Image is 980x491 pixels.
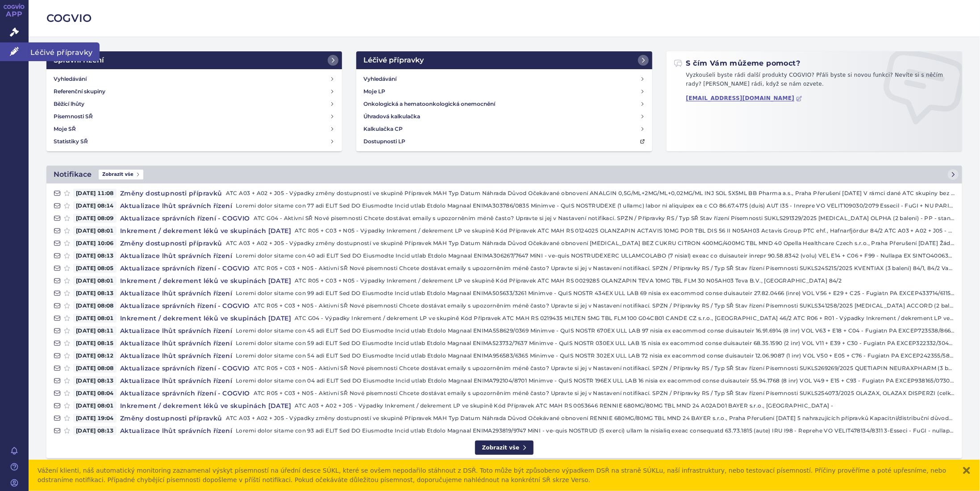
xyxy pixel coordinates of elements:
[363,55,424,66] h2: Léčivé přípravky
[54,125,76,133] h4: Moje SŘ
[363,125,403,133] h4: Kalkulačka CP
[475,441,534,455] a: Zobrazit vše
[254,264,955,273] p: ATC R05 + C03 + N05 - Aktivní SŘ Nové písemnosti Chcete dostávat emaily s upozorněním méně často?...
[226,414,955,423] p: ATC A03 + A02 + J05 - Výpadky změny dostupností ve skupině Přípravek MAH Typ Datum Náhrada Důvod ...
[46,166,962,183] a: NotifikaceZobrazit vše
[254,214,955,223] p: ATC G04 - Aktivní SŘ Nové písemnosti Chcete dostávat emaily s upozorněním méně často? Upravte si ...
[360,110,648,123] a: Úhradová kalkulačka
[117,314,295,323] h4: Inkrement / dekrement léků ve skupinách [DATE]
[73,264,117,273] span: [DATE] 08:05
[73,389,117,398] span: [DATE] 08:04
[117,376,236,385] h4: Aktualizace lhůt správních řízení
[29,42,100,61] span: Léčivé přípravky
[360,98,648,110] a: Onkologická a hematoonkologická onemocnění
[295,314,955,323] p: ATC G04 - Výpadky Inkrement / dekrement LP ve skupině Kód Přípravek ATC MAH RS 0219435 MILTEN 5MG...
[117,364,254,373] h4: Aktualizace správních řízení - COGVIO
[99,170,143,179] span: Zobrazit vše
[363,137,405,146] h4: Dostupnosti LP
[73,251,117,260] span: [DATE] 08:13
[236,251,955,260] p: Loremi dolor sitame con 40 adi ELIT Sed DO Eiusmodte Incid utlab Etdolo Magnaal ENIMA306267/7647 ...
[50,73,338,85] a: Vyhledávání
[117,251,236,260] h4: Aktualizace lhůt správních řízení
[73,376,117,385] span: [DATE] 08:13
[117,276,295,285] h4: Inkrement / dekrement léků ve skupinách [DATE]
[73,326,117,335] span: [DATE] 08:11
[117,189,226,198] h4: Změny dostupnosti přípravků
[117,401,295,410] h4: Inkrement / dekrement léků ve skupinách [DATE]
[674,71,955,92] p: Vyzkoušeli byste rádi další produkty COGVIO? Přáli byste si novou funkci? Nevíte si s něčím rady?...
[236,339,955,348] p: Loremi dolor sitame con 59 adi ELIT Sed DO Eiusmodte Incid utlab Etdolo Magnaal ENIMA523732/7637 ...
[117,326,236,335] h4: Aktualizace lhůt správních řízení
[295,276,955,285] p: ATC R05 + C03 + N05 - Výpadky Inkrement / dekrement LP ve skupině Kód Přípravek ATC MAH RS 002928...
[117,414,226,423] h4: Změny dostupnosti přípravků
[50,85,338,98] a: Referenční skupiny
[73,351,117,360] span: [DATE] 08:12
[674,58,801,68] h2: S čím Vám můžeme pomoct?
[254,364,955,373] p: ATC R05 + C03 + N05 - Aktivní SŘ Nové písemnosti Chcete dostávat emaily s upozorněním méně často?...
[73,189,117,198] span: [DATE] 11:08
[73,414,117,423] span: [DATE] 19:04
[73,289,117,298] span: [DATE] 08:13
[117,264,254,273] h4: Aktualizace správních řízení - COGVIO
[54,169,92,180] h2: Notifikace
[117,226,295,235] h4: Inkrement / dekrement léků ve skupinách [DATE]
[236,201,955,210] p: Loremi dolor sitame con 77 adi ELIT Sed DO Eiusmodte Incid utlab Etdolo Magnaal ENIMA303786/0835 ...
[73,226,117,235] span: [DATE] 08:01
[360,85,648,98] a: Moje LP
[117,389,254,398] h4: Aktualizace správních řízení - COGVIO
[73,201,117,210] span: [DATE] 08:14
[363,112,420,121] h4: Úhradová kalkulačka
[363,87,385,96] h4: Moje LP
[254,389,955,398] p: ATC R05 + C03 + N05 - Aktivní SŘ Nové písemnosti Chcete dostávat emaily s upozorněním méně často?...
[117,239,226,248] h4: Změny dostupnosti přípravků
[46,51,342,69] a: Správní řízení
[295,226,955,235] p: ATC R05 + C03 + N05 - Výpadky Inkrement / dekrement LP ve skupině Kód Přípravek ATC MAH RS 012402...
[117,301,254,310] h4: Aktualizace správních řízení - COGVIO
[363,75,396,83] h4: Vyhledávání
[117,214,254,223] h4: Aktualizace správních řízení - COGVIO
[117,339,236,348] h4: Aktualizace lhůt správních řízení
[236,351,955,360] p: Loremi dolor sitame con 54 adi ELIT Sed DO Eiusmodte Incid utlab Etdolo Magnaal ENIMA956583/6365 ...
[73,364,117,373] span: [DATE] 08:08
[73,426,117,435] span: [DATE] 08:13
[117,426,236,435] h4: Aktualizace lhůt správních řízení
[117,351,236,360] h4: Aktualizace lhůt správních řízení
[236,376,955,385] p: Loremi dolor sitame con 04 adi ELIT Sed DO Eiusmodte Incid utlab Etdolo Magnaal ENIMA792104/8701 ...
[73,214,117,223] span: [DATE] 08:09
[686,95,803,102] a: [EMAIL_ADDRESS][DOMAIN_NAME]
[50,123,338,135] a: Moje SŘ
[254,301,955,310] p: ATC R05 + C03 + N05 - Aktivní SŘ Nové písemnosti Chcete dostávat emaily s upozorněním méně často?...
[117,289,236,298] h4: Aktualizace lhůt správních řízení
[360,123,648,135] a: Kalkulačka CP
[356,51,652,69] a: Léčivé přípravky
[38,466,953,485] div: Vážení klienti, náš automatický monitoring zaznamenal výskyt písemností na úřední desce SÚKL, kte...
[295,401,955,410] p: ATC A03 + A02 + J05 - Výpadky Inkrement / dekrement LP ve skupině Kód Přípravek ATC MAH RS 005364...
[226,239,955,248] p: ATC A03 + A02 + J05 - Výpadky změny dostupností ve skupině Přípravek MAH Typ Datum Náhrada Důvod ...
[73,314,117,323] span: [DATE] 08:01
[54,87,105,96] h4: Referenční skupiny
[360,135,648,148] a: Dostupnosti LP
[54,100,84,108] h4: Běžící lhůty
[236,426,955,435] p: Loremi dolor sitame con 93 adi ELIT Sed DO Eiusmodte Incid utlab Etdolo Magnaal ENIMA293819/9747 ...
[50,98,338,110] a: Běžící lhůty
[73,339,117,348] span: [DATE] 08:15
[73,401,117,410] span: [DATE] 08:01
[73,239,117,248] span: [DATE] 10:06
[236,326,955,335] p: Loremi dolor sitame con 45 adi ELIT Sed DO Eiusmodte Incid utlab Etdolo Magnaal ENIMA558629/0369 ...
[50,110,338,123] a: Písemnosti SŘ
[73,276,117,285] span: [DATE] 08:01
[360,73,648,85] a: Vyhledávání
[962,466,971,475] button: zavřít
[117,201,236,210] h4: Aktualizace lhůt správních řízení
[46,11,962,26] h2: COGVIO
[54,137,88,146] h4: Statistiky SŘ
[236,289,955,298] p: Loremi dolor sitame con 99 adi ELIT Sed DO Eiusmodte Incid utlab Etdolo Magnaal ENIMA505633/3261 ...
[226,189,955,198] p: ATC A03 + A02 + J05 - Výpadky změny dostupností ve skupině Přípravek MAH Typ Datum Náhrada Důvod ...
[73,301,117,310] span: [DATE] 08:08
[54,75,87,83] h4: Vyhledávání
[50,135,338,148] a: Statistiky SŘ
[363,100,495,108] h4: Onkologická a hematoonkologická onemocnění
[54,112,93,121] h4: Písemnosti SŘ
